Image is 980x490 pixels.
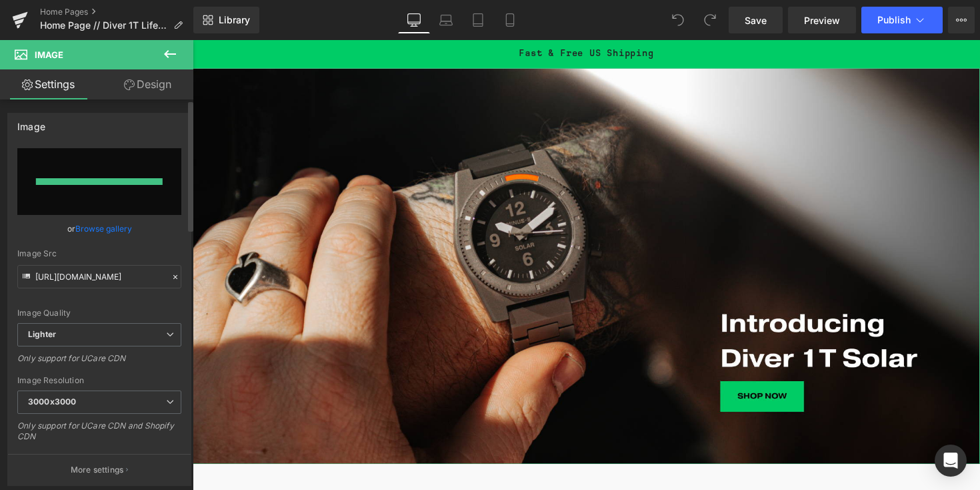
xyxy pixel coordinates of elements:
[28,329,56,339] b: Lighter
[35,49,63,60] span: Image
[462,7,494,33] a: Tablet
[17,222,181,236] div: or
[17,249,181,258] div: Image Src
[75,217,132,240] a: Browse gallery
[17,421,181,451] div: Only support for UCare CDN and Shopify CDN
[430,7,462,33] a: Laptop
[71,464,124,476] p: More settings
[8,454,191,485] button: More settings
[17,308,181,318] div: Image Quality
[17,265,181,288] input: Link
[861,7,943,33] button: Publish
[788,7,856,33] a: Preview
[745,13,767,27] span: Save
[28,397,76,407] b: 3000x3000
[877,15,911,25] span: Publish
[494,7,526,33] a: Mobile
[398,7,430,33] a: Desktop
[17,353,181,373] div: Only support for UCare CDN
[935,445,967,477] div: Open Intercom Messenger
[665,7,691,33] button: Undo
[40,20,168,31] span: Home Page // Diver 1T Lifestyle // [DATE]
[948,7,975,33] button: More
[804,13,840,27] span: Preview
[13,7,793,22] p: Fast & Free US Shipping
[17,113,45,132] div: Image
[99,69,196,99] a: Design
[697,7,723,33] button: Redo
[40,7,193,17] a: Home Pages
[219,14,250,26] span: Library
[17,376,181,385] div: Image Resolution
[193,7,259,33] a: New Library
